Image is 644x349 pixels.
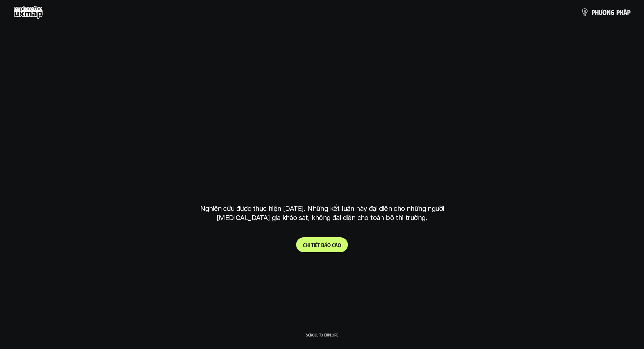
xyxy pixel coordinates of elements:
span: t [311,242,314,248]
h6: Kết quả nghiên cứu [299,91,350,99]
span: p [616,8,620,16]
span: h [306,242,309,248]
span: p [627,8,630,16]
span: i [314,242,315,248]
span: b [321,242,324,248]
a: Chitiếtbáocáo [296,237,348,252]
span: g [611,8,615,16]
h1: tại [GEOGRAPHIC_DATA] [201,161,443,189]
span: p [592,8,595,16]
span: á [623,8,627,16]
span: h [595,8,599,16]
span: ế [315,242,317,248]
span: h [620,8,623,16]
span: á [324,242,327,248]
span: c [332,242,335,248]
span: n [607,8,611,16]
span: o [327,242,331,248]
span: C [303,242,306,248]
span: t [317,242,320,248]
span: ơ [602,8,607,16]
h1: phạm vi công việc của [199,107,446,136]
a: phươngpháp [581,5,630,19]
span: ư [599,8,602,16]
span: á [335,242,338,248]
span: i [309,242,310,248]
p: Nghiên cứu được thực hiện [DATE]. Những kết luận này đại diện cho những người [MEDICAL_DATA] gia ... [195,204,449,222]
p: Scroll to explore [306,332,338,337]
span: o [338,242,341,248]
